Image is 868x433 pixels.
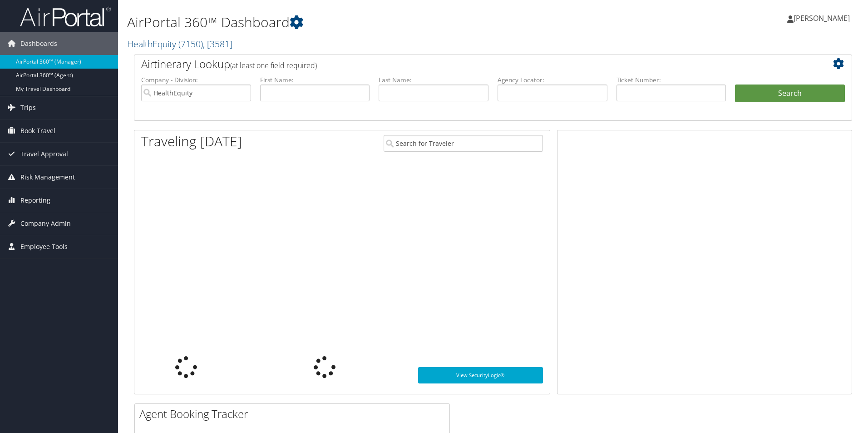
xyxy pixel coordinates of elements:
[20,143,68,165] span: Travel Approval
[498,75,607,85] label: Agency Locator:
[20,166,75,189] span: Risk Management
[20,96,36,119] span: Trips
[418,367,543,383] a: View SecurityLogic®
[141,132,242,151] h1: Traveling [DATE]
[616,75,726,85] label: Ticket Number:
[178,38,203,50] span: ( 7150 )
[20,212,71,235] span: Company Admin
[20,119,55,142] span: Book Travel
[379,75,488,85] label: Last Name:
[127,13,615,32] h1: AirPortal 360™ Dashboard
[20,6,111,27] img: airportal-logo.png
[139,406,449,422] h2: Agent Booking Tracker
[20,189,50,212] span: Reporting
[735,85,845,103] button: Search
[384,135,543,152] input: Search for Traveler
[20,235,68,258] span: Employee Tools
[127,38,232,50] a: HealthEquity
[203,38,232,50] span: , [ 3581 ]
[260,75,370,85] label: First Name:
[141,56,785,72] h2: Airtinerary Lookup
[787,5,859,32] a: [PERSON_NAME]
[141,75,251,85] label: Company - Division:
[20,32,57,55] span: Dashboards
[794,13,850,23] span: [PERSON_NAME]
[230,60,317,70] span: (at least one field required)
